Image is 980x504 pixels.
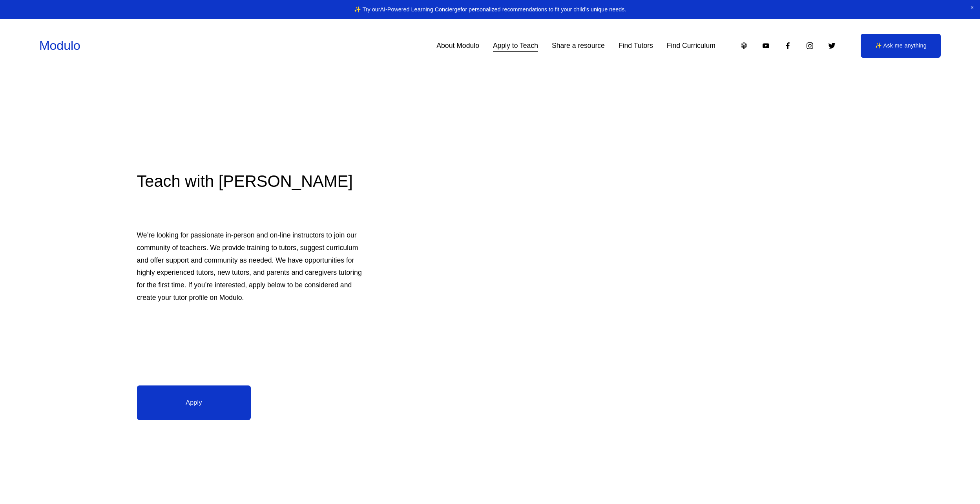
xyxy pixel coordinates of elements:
a: Twitter [828,42,836,50]
h2: Teach with [PERSON_NAME] [137,171,370,192]
a: AI-Powered Learning Concierge [380,6,460,13]
a: Apply [137,385,251,420]
a: ✨ Ask me anything [861,34,941,57]
a: YouTube [762,42,770,50]
a: Apply to Teach [493,39,538,53]
a: Find Tutors [619,39,653,53]
a: Share a resource [552,39,605,53]
a: Facebook [784,42,792,50]
a: Modulo [39,38,80,53]
a: Find Curriculum [667,39,715,53]
a: Apple Podcasts [740,42,748,50]
p: We’re looking for passionate in-person and on-line instructors to join our community of teachers.... [137,229,370,304]
a: Instagram [806,42,814,50]
a: About Modulo [436,39,479,53]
